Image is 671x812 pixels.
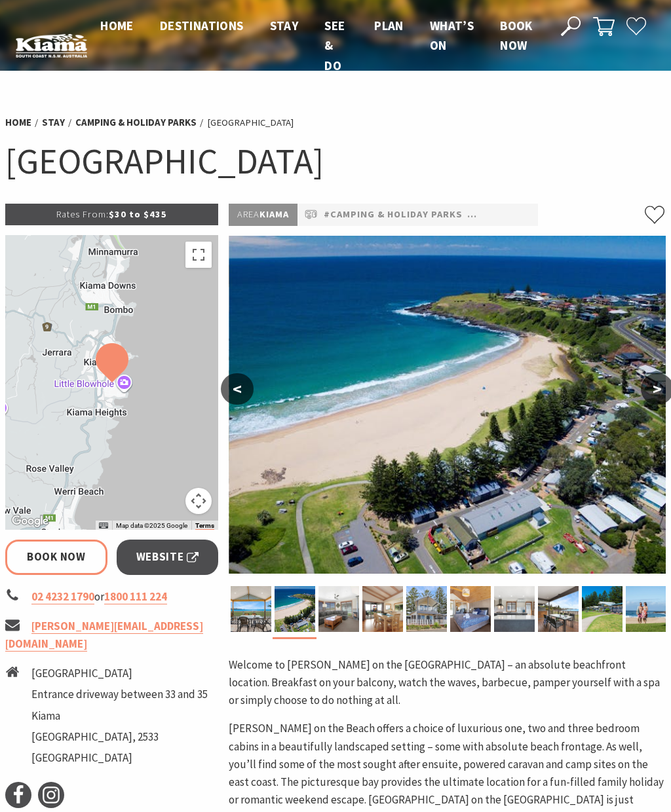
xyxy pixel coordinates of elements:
[136,548,199,566] span: Website
[104,589,167,604] a: 1800 111 224
[237,208,259,220] span: Area
[5,204,218,225] p: $30 to $435
[185,242,212,268] button: Toggle fullscreen view
[430,18,474,53] span: What’s On
[31,728,208,746] li: [GEOGRAPHIC_DATA], 2533
[56,208,109,220] span: Rates From:
[362,586,403,632] img: Kendalls on the Beach Holiday Park
[31,749,208,767] li: [GEOGRAPHIC_DATA]
[538,586,579,632] img: Enjoy the beachfront view in Cabin 12
[5,588,218,606] li: or
[5,619,203,652] a: [PERSON_NAME][EMAIL_ADDRESS][DOMAIN_NAME]
[229,236,666,574] img: Aerial view of Kendalls on the Beach Holiday Park
[229,204,297,226] p: Kiama
[16,33,87,58] img: Kiama Logo
[100,18,134,33] span: Home
[231,586,271,632] img: Kendalls on the Beach Holiday Park
[324,207,463,223] a: #Camping & Holiday Parks
[31,686,208,703] li: Entrance driveway between 33 and 35
[324,18,345,73] span: See & Do
[374,18,404,33] span: Plan
[275,586,315,632] img: Aerial view of Kendalls on the Beach Holiday Park
[5,138,666,184] h1: [GEOGRAPHIC_DATA]
[195,522,214,530] a: Terms (opens in new tab)
[207,115,294,130] li: [GEOGRAPHIC_DATA]
[160,18,244,33] span: Destinations
[529,207,604,223] a: #Pet Friendly
[467,207,525,223] a: #Cottages
[626,586,666,632] img: Kendalls Beach
[318,586,359,632] img: Lounge room in Cabin 12
[31,665,208,682] li: [GEOGRAPHIC_DATA]
[99,521,108,530] button: Keyboard shortcuts
[116,522,187,529] span: Map data ©2025 Google
[87,16,546,75] nav: Main Menu
[185,488,212,514] button: Map camera controls
[9,513,52,530] a: Click to see this area on Google Maps
[229,656,666,710] p: Welcome to [PERSON_NAME] on the [GEOGRAPHIC_DATA] – an absolute beachfront location. Breakfast on...
[5,116,31,129] a: Home
[117,540,219,574] a: Website
[221,373,254,405] button: <
[31,707,208,725] li: Kiama
[31,589,94,604] a: 02 4232 1790
[450,586,491,632] img: Kendalls on the Beach Holiday Park
[582,586,623,632] img: Beachfront cabins at Kendalls on the Beach Holiday Park
[500,18,533,53] span: Book now
[494,586,535,632] img: Full size kitchen in Cabin 12
[42,116,65,129] a: Stay
[270,18,299,33] span: Stay
[9,513,52,530] img: Google
[5,540,107,574] a: Book Now
[406,586,447,632] img: Kendalls on the Beach Holiday Park
[75,116,197,129] a: Camping & Holiday Parks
